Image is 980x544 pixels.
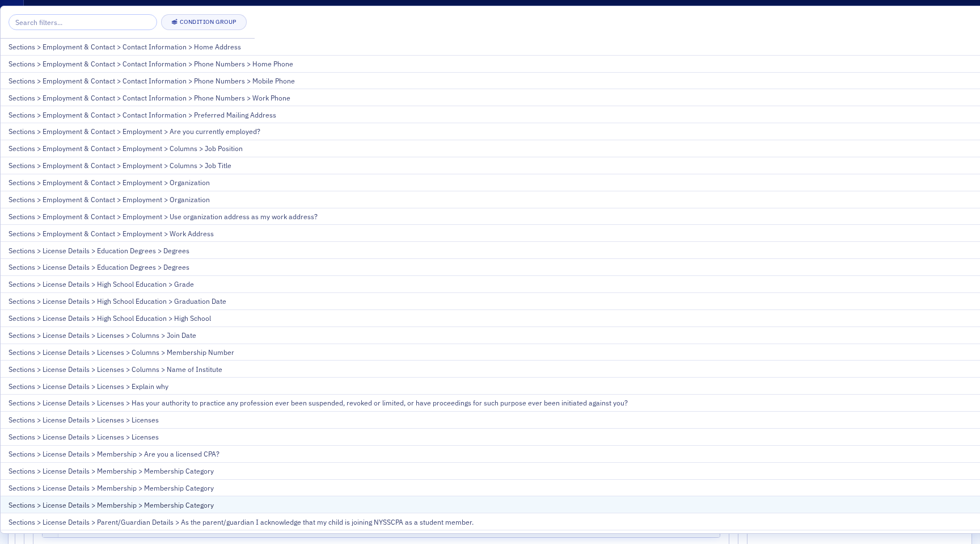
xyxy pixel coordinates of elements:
[9,14,157,30] input: Search filters...
[161,14,247,30] button: Condition Group
[180,19,236,25] div: Condition Group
